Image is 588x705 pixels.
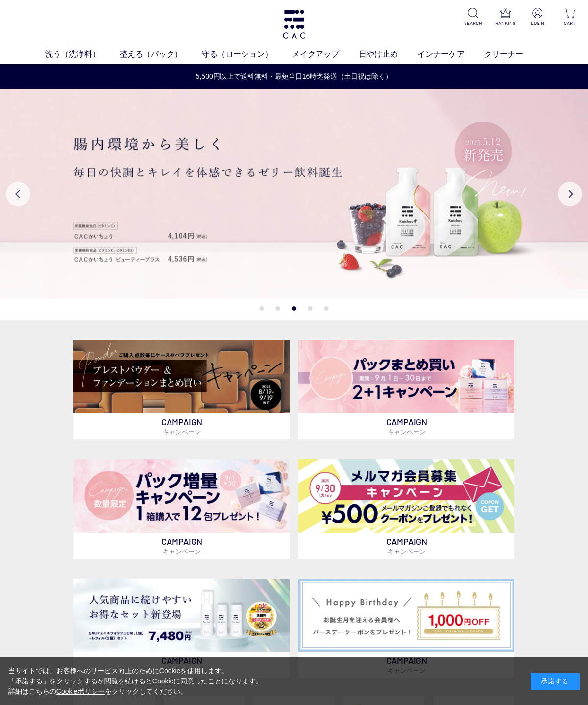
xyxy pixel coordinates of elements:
button: 3 of 5 [292,306,296,311]
span: キャンペーン [388,428,426,436]
img: バースデークーポン [298,579,514,652]
img: パック増量キャンペーン [73,459,290,533]
a: 整える（パック） [120,49,202,60]
img: フェイスウォッシュ＋レフィル2個セット [73,579,290,652]
a: Cookieポリシー [56,687,105,695]
button: 5 of 5 [324,306,329,311]
a: CART [560,8,580,27]
img: メルマガ会員募集 [298,459,514,533]
div: 承諾する [531,673,580,690]
span: キャンペーン [163,547,201,555]
button: 4 of 5 [308,306,313,311]
a: メルマガ会員募集 メルマガ会員募集 CAMPAIGNキャンペーン [298,459,514,559]
a: 日やけ止め [359,49,417,60]
span: キャンペーン [163,428,201,436]
a: 守る（ローション） [202,49,292,60]
button: Next [558,182,582,206]
p: CART [560,20,580,27]
a: パック増量キャンペーン パック増量キャンペーン CAMPAIGNキャンペーン [73,459,290,559]
p: CAMPAIGN [73,533,290,559]
a: ベースメイクキャンペーン ベースメイクキャンペーン CAMPAIGNキャンペーン [73,340,290,440]
img: logo [281,10,307,39]
p: CAMPAIGN [298,533,514,559]
p: RANKING [495,20,515,27]
img: ベースメイクキャンペーン [73,340,290,413]
p: SEARCH [463,20,483,27]
a: 5,500円以上で送料無料・最短当日16時迄発送（土日祝は除く） [0,72,588,82]
span: キャンペーン [388,547,426,555]
a: クリーナー [484,49,543,60]
button: 1 of 5 [260,306,264,311]
div: 当サイトでは、お客様へのサービス向上のためにCookieを使用します。 「承諾する」をクリックするか閲覧を続けるとCookieに同意したことになります。 詳細はこちらの をクリックしてください。 [8,666,263,697]
p: CAMPAIGN [298,413,514,439]
p: LOGIN [527,20,548,27]
a: インナーケア [417,49,484,60]
a: SEARCH [463,8,483,27]
a: パックキャンペーン2+1 パックキャンペーン2+1 CAMPAIGNキャンペーン [298,340,514,440]
a: LOGIN [527,8,548,27]
a: RANKING [495,8,515,27]
img: パックキャンペーン2+1 [298,340,514,413]
a: フェイスウォッシュ＋レフィル2個セット フェイスウォッシュ＋レフィル2個セット CAMPAIGNキャンペーン [73,579,290,679]
p: CAMPAIGN [73,413,290,439]
a: 洗う（洗浄料） [45,49,120,60]
a: バースデークーポン バースデークーポン CAMPAIGNキャンペーン [298,579,514,678]
p: CAMPAIGN [298,652,514,678]
button: Previous [6,182,30,206]
button: 2 of 5 [276,306,280,311]
p: CAMPAIGN [73,652,290,678]
a: メイクアップ [292,49,359,60]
